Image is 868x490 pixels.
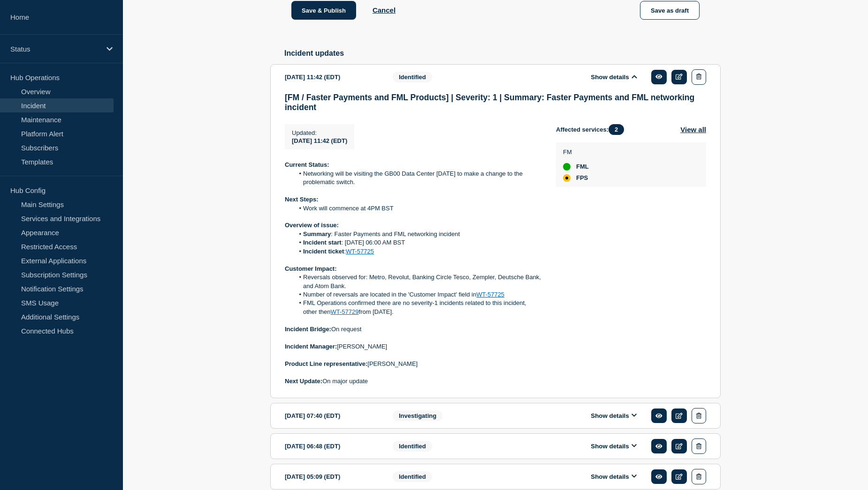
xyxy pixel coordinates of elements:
[393,441,432,452] span: Identified
[393,471,432,482] span: Identified
[294,170,541,187] li: Networking will be visiting the GB00 Data Center [DATE] to make a change to the problematic switch.
[285,196,319,203] strong: Next Steps:
[285,222,339,229] strong: Overview of issue:
[294,299,541,316] li: FML Operations confirmed there are no severity-1 incidents related to this incident, other then f...
[346,248,374,255] a: WT-57725
[294,204,541,213] li: Work will commence at 4PM BST
[285,69,379,85] div: [DATE] 11:42 (EDT)
[285,378,322,385] strong: Next Update:
[10,45,100,53] p: Status
[588,442,640,450] button: Show details
[588,412,640,420] button: Show details
[294,238,541,247] li: : [DATE] 06:00 AM BST
[680,124,706,135] button: View all
[285,342,541,351] p: [PERSON_NAME]
[294,230,541,238] li: : Faster Payments and FML networking incident
[292,129,347,136] p: Updated :
[285,360,541,368] p: [PERSON_NAME]
[373,6,396,14] button: Cancel
[285,326,331,333] strong: Incident Bridge:
[292,137,347,144] span: [DATE] 11:42 (EDT)
[285,360,367,367] strong: Product Line representative:
[285,438,379,454] div: [DATE] 06:48 (EDT)
[285,469,379,484] div: [DATE] 05:09 (EDT)
[576,163,589,171] span: FML
[563,148,589,156] p: FM
[285,377,541,386] p: On major update
[303,248,344,255] strong: Incident ticket
[294,290,541,299] li: Number of reversals are located in the 'Customer Impact' field in
[285,265,337,272] strong: Customer Impact:
[285,161,329,168] strong: Current Status:
[294,273,541,290] li: Reversals observed for: Metro, Revolut, Banking Circle Tesco, Zempler, Deutsche Bank, and Atom Bank.
[588,73,640,81] button: Show details
[393,410,442,421] span: Investigating
[285,408,379,423] div: [DATE] 07:40 (EDT)
[563,174,571,182] div: affected
[576,174,588,182] span: FPS
[303,239,342,246] strong: Incident start
[476,291,504,298] a: WT-57725
[609,124,624,135] span: 2
[285,325,541,334] p: On request
[556,124,629,135] span: Affected services:
[303,230,331,238] strong: Summary
[331,308,359,315] a: WT-57729
[285,343,337,350] strong: Incident Manager:
[640,1,700,20] button: Save as draft
[393,72,432,82] span: Identified
[563,163,571,171] div: up
[285,93,706,112] h3: [FM / Faster Payments and FML Products] | Severity: 1 | Summary: Faster Payments and FML networki...
[284,49,721,58] h2: Incident updates
[291,1,356,20] button: Save & Publish
[294,247,541,256] li: :
[588,473,640,481] button: Show details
